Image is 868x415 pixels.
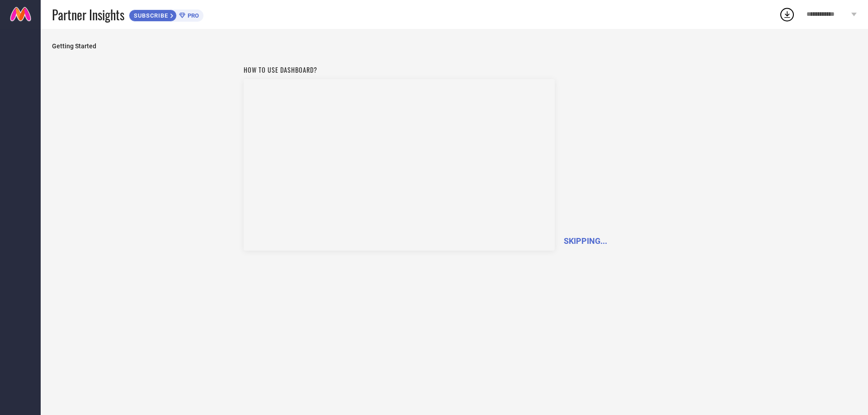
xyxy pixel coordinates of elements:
span: Getting Started [52,42,857,50]
div: Open download list [779,6,795,23]
a: SUBSCRIBEPRO [129,7,203,22]
h1: How to use dashboard? [244,65,555,75]
span: PRO [185,12,199,19]
span: SUBSCRIBE [129,12,170,19]
span: Partner Insights [52,5,124,24]
span: SKIPPING... [564,236,607,246]
iframe: Workspace Section [244,79,555,251]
